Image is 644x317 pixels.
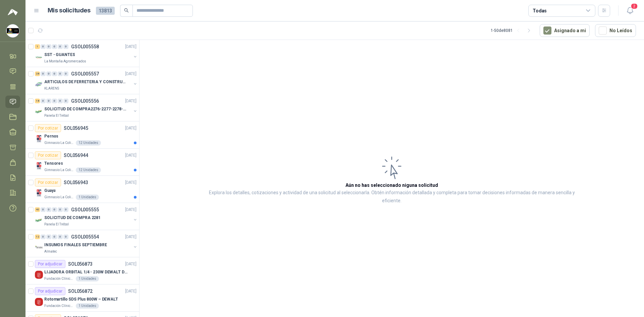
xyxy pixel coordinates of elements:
[35,151,61,159] div: Por cotizar
[44,195,74,200] p: Gimnasio La Colina
[76,140,101,146] div: 12 Unidades
[125,152,137,159] p: [DATE]
[58,207,63,212] div: 0
[44,269,128,275] p: LIJADORA ORBITAL 1/4 - 230W DEWALT DWE6411-B3
[46,44,51,49] div: 0
[35,287,65,295] div: Por adjudicar
[63,99,68,103] div: 0
[76,167,101,173] div: 12 Unidades
[52,71,57,76] div: 0
[35,233,138,254] a: 12 0 0 0 0 0 GSOL005554[DATE] Company LogoINSUMOS FINALES SEPTIEMBREAlmatec
[125,288,137,295] p: [DATE]
[491,25,534,36] div: 1 - 50 de 8081
[207,189,577,205] p: Explora los detalles, cotizaciones y actividad de una solicitud al seleccionarla. Obtén informaci...
[44,140,74,146] p: Gimnasio La Colina
[58,44,63,49] div: 0
[52,44,57,49] div: 0
[125,234,137,240] p: [DATE]
[44,106,128,112] p: SOLICITUD DE COMPRA2276-2277-2278-2284-2285-
[71,207,99,212] p: GSOL005555
[595,24,636,37] button: No Leídos
[44,296,118,303] p: Rotomartillo SDS Plus 800W – DEWALT
[41,71,46,76] div: 0
[25,176,139,203] a: Por cotizarSOL056943[DATE] Company LogoGuayaGimnasio La Colina1 Unidades
[46,207,51,212] div: 0
[35,135,43,143] img: Company Logo
[125,98,137,104] p: [DATE]
[35,216,43,224] img: Company Logo
[540,24,590,37] button: Asignado a mi
[35,97,138,118] a: 18 0 0 0 0 0 GSOL005556[DATE] Company LogoSOLICITUD DE COMPRA2276-2277-2278-2284-2285-Panela El T...
[96,7,115,15] span: 13813
[48,6,91,15] h1: Mis solicitudes
[44,242,107,248] p: INSUMOS FINALES SEPTIEMBRE
[71,71,99,76] p: GSOL005557
[44,160,63,167] p: Tensores
[125,44,137,50] p: [DATE]
[58,234,63,239] div: 0
[44,303,74,309] p: Fundación Clínica Shaio
[63,44,68,49] div: 0
[35,206,138,227] a: 40 0 0 0 0 0 GSOL005555[DATE] Company LogoSOLICITUD DE COMPRA 2281Panela El Trébol
[35,81,43,89] img: Company Logo
[64,180,88,185] p: SOL056943
[44,59,86,64] p: La Montaña Agromercados
[44,167,74,173] p: Gimnasio La Colina
[64,153,88,158] p: SOL056944
[125,71,137,77] p: [DATE]
[52,234,57,239] div: 0
[35,244,43,252] img: Company Logo
[631,3,638,9] span: 2
[35,108,43,116] img: Company Logo
[44,86,59,91] p: KLARENS
[35,44,40,49] div: 1
[68,289,93,294] p: SOL056872
[41,44,46,49] div: 0
[25,257,139,284] a: Por adjudicarSOL056873[DATE] Company LogoLIJADORA ORBITAL 1/4 - 230W DEWALT DWE6411-B3Fundación C...
[76,276,99,281] div: 1 Unidades
[76,303,99,309] div: 1 Unidades
[125,179,137,186] p: [DATE]
[41,207,46,212] div: 0
[25,149,139,176] a: Por cotizarSOL056944[DATE] Company LogoTensoresGimnasio La Colina12 Unidades
[35,124,61,132] div: Por cotizar
[44,113,69,118] p: Panela El Trébol
[35,70,138,91] a: 28 0 0 0 0 0 GSOL005557[DATE] Company LogoARTICULOS DE FERRETERIA Y CONSTRUCCION EN GENERALKLARENS
[35,99,40,103] div: 18
[63,71,68,76] div: 0
[44,188,55,194] p: Guaya
[63,234,68,239] div: 0
[124,8,129,13] span: search
[25,121,139,149] a: Por cotizarSOL056945[DATE] Company LogoPernosGimnasio La Colina12 Unidades
[35,207,40,212] div: 40
[58,71,63,76] div: 0
[35,43,138,64] a: 1 0 0 0 0 0 GSOL005558[DATE] Company LogoSST - GUANTESLa Montaña Agromercados
[35,178,61,187] div: Por cotizar
[71,99,99,103] p: GSOL005556
[63,207,68,212] div: 0
[44,249,57,254] p: Almatec
[76,195,99,200] div: 1 Unidades
[44,79,128,85] p: ARTICULOS DE FERRETERIA Y CONSTRUCCION EN GENERAL
[35,271,43,279] img: Company Logo
[41,99,46,103] div: 0
[52,99,57,103] div: 0
[44,133,58,140] p: Pernos
[35,298,43,306] img: Company Logo
[35,260,65,268] div: Por adjudicar
[8,8,18,16] img: Logo peakr
[25,284,139,312] a: Por adjudicarSOL056872[DATE] Company LogoRotomartillo SDS Plus 800W – DEWALTFundación Clínica Sha...
[35,234,40,239] div: 12
[71,44,99,49] p: GSOL005558
[44,276,74,281] p: Fundación Clínica Shaio
[35,53,43,61] img: Company Logo
[624,5,636,17] button: 2
[44,222,69,227] p: Panela El Trébol
[125,261,137,267] p: [DATE]
[64,126,88,130] p: SOL056945
[71,234,99,239] p: GSOL005554
[125,125,137,131] p: [DATE]
[35,162,43,170] img: Company Logo
[52,207,57,212] div: 0
[125,207,137,213] p: [DATE]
